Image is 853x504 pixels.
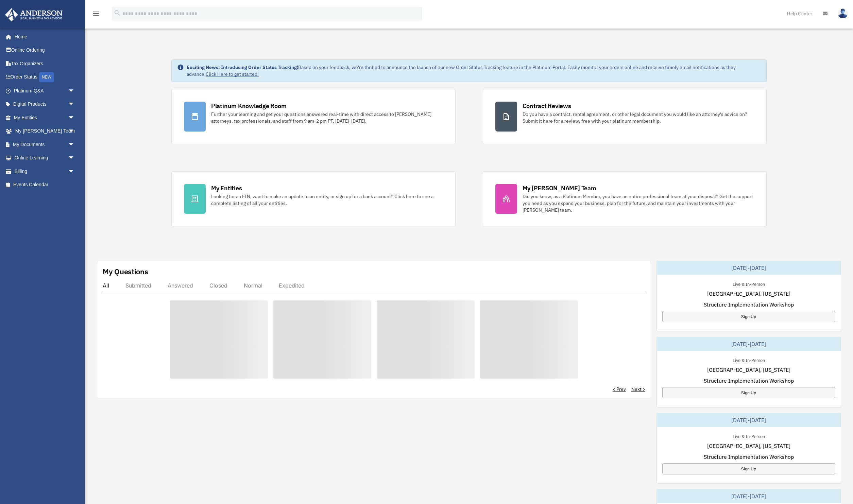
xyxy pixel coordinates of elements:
[92,12,100,18] a: menu
[3,8,65,21] img: Anderson Advisors Platinum Portal
[657,489,841,503] div: [DATE]-[DATE]
[5,124,85,138] a: My [PERSON_NAME] Teamarrow_drop_down
[707,442,790,450] span: [GEOGRAPHIC_DATA], [US_STATE]
[5,151,85,165] a: Online Learningarrow_drop_down
[613,386,626,393] a: < Prev
[187,64,298,70] strong: Exciting News: Introducing Order Status Tracking!
[5,164,85,178] a: Billingarrow_drop_down
[707,290,790,298] span: [GEOGRAPHIC_DATA], [US_STATE]
[125,282,151,289] div: Submitted
[68,138,82,152] span: arrow_drop_down
[244,282,262,289] div: Normal
[662,387,835,398] a: Sign Up
[279,282,305,289] div: Expedited
[39,72,54,82] div: NEW
[5,138,85,151] a: My Documentsarrow_drop_down
[704,300,794,309] span: Structure Implementation Workshop
[657,261,841,275] div: [DATE]-[DATE]
[171,89,456,144] a: Platinum Knowledge Room Further your learning and get your questions answered real-time with dire...
[68,164,82,178] span: arrow_drop_down
[662,311,835,322] a: Sign Up
[211,102,287,110] div: Platinum Knowledge Room
[523,111,754,124] div: Do you have a contract, rental agreement, or other legal document you would like an attorney's ad...
[704,453,794,461] span: Structure Implementation Workshop
[5,98,85,111] a: Digital Productsarrow_drop_down
[5,178,85,192] a: Events Calendar
[5,111,85,124] a: My Entitiesarrow_drop_down
[68,98,82,111] span: arrow_drop_down
[662,463,835,474] a: Sign Up
[657,413,841,427] div: [DATE]-[DATE]
[92,10,100,18] i: menu
[523,193,754,213] div: Did you know, as a Platinum Member, you have an entire professional team at your disposal? Get th...
[209,282,227,289] div: Closed
[114,9,121,17] i: search
[523,184,596,192] div: My [PERSON_NAME] Team
[5,70,85,84] a: Order StatusNEW
[5,30,82,44] a: Home
[211,111,443,124] div: Further your learning and get your questions answered real-time with direct access to [PERSON_NAM...
[103,282,109,289] div: All
[211,193,443,207] div: Looking for an EIN, want to make an update to an entity, or sign up for a bank account? Click her...
[727,356,770,363] div: Live & In-Person
[483,89,767,144] a: Contract Reviews Do you have a contract, rental agreement, or other legal document you would like...
[68,124,82,138] span: arrow_drop_down
[68,111,82,125] span: arrow_drop_down
[523,102,571,110] div: Contract Reviews
[5,57,85,70] a: Tax Organizers
[727,280,770,287] div: Live & In-Person
[68,84,82,98] span: arrow_drop_down
[631,386,645,393] a: Next >
[704,377,794,385] span: Structure Implementation Workshop
[483,171,767,226] a: My [PERSON_NAME] Team Did you know, as a Platinum Member, you have an entire professional team at...
[5,44,85,57] a: Online Ordering
[727,432,770,439] div: Live & In-Person
[838,8,848,18] img: User Pic
[68,151,82,165] span: arrow_drop_down
[707,366,790,374] span: [GEOGRAPHIC_DATA], [US_STATE]
[171,171,456,226] a: My Entities Looking for an EIN, want to make an update to an entity, or sign up for a bank accoun...
[103,266,148,277] div: My Questions
[206,71,259,77] a: Click Here to get started!
[168,282,193,289] div: Answered
[211,184,242,192] div: My Entities
[187,64,761,77] div: Based on your feedback, we're thrilled to announce the launch of our new Order Status Tracking fe...
[5,84,85,98] a: Platinum Q&Aarrow_drop_down
[657,337,841,351] div: [DATE]-[DATE]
